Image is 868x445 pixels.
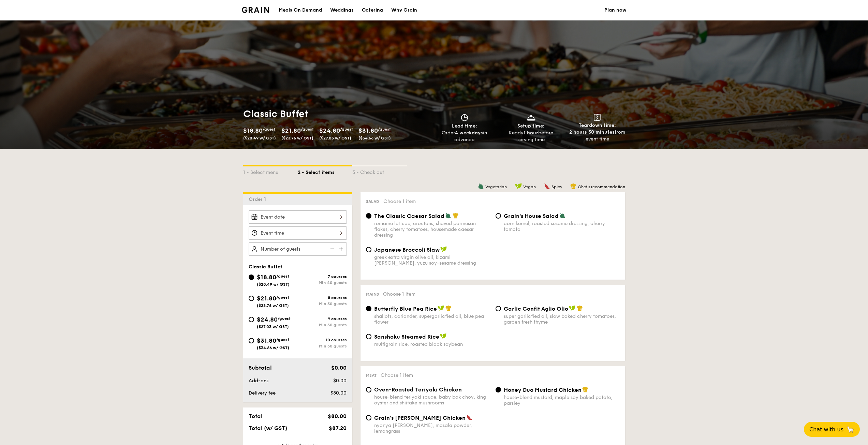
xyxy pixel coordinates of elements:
[445,305,452,311] img: icon-chef-hat.a58ddaea.svg
[500,130,561,143] div: Ready before serving time
[352,166,407,176] div: 3 - Check out
[544,183,550,189] img: icon-spicy.37a8142b.svg
[249,317,254,322] input: $24.80/guest($27.03 w/ GST)9 coursesMin 30 guests
[804,422,860,437] button: Chat with us🦙
[374,247,440,253] span: Japanese Broccoli Slaw
[504,395,620,406] div: house-blend mustard, maple soy baked potato, parsley
[249,365,272,371] span: Subtotal
[524,130,538,136] strong: 1 hour
[440,246,447,252] img: icon-vegan.f8ff3823.svg
[298,338,347,342] div: 10 courses
[496,387,501,392] input: Honey Duo Mustard Chickenhouse-blend mustard, maple soy baked potato, parsley
[582,386,588,392] img: icon-chef-hat.a58ddaea.svg
[257,303,289,308] span: ($23.76 w/ GST)
[366,292,379,297] span: Mains
[383,291,415,297] span: Choose 1 item
[278,316,291,321] span: /guest
[578,184,625,189] span: Chef's recommendation
[358,127,378,134] span: $31.80
[333,378,347,384] span: $0.00
[366,306,371,311] input: Butterfly Blue Pea Riceshallots, coriander, supergarlicfied oil, blue pea flower
[298,301,347,306] div: Min 30 guests
[846,426,854,433] span: 🦙
[281,136,313,140] span: ($23.76 w/ GST)
[374,254,490,266] div: greek extra virgin olive oil, kizami [PERSON_NAME], yuzu soy-sesame dressing
[249,296,254,301] input: $21.80/guest($23.76 w/ GST)8 coursesMin 30 guests
[276,295,289,300] span: /guest
[374,394,490,406] div: house-blend teriyaki sauce, baby bok choy, king oyster and shiitake mushrooms
[249,378,268,384] span: Add-ons
[438,305,444,311] img: icon-vegan.f8ff3823.svg
[504,313,620,325] div: super garlicfied oil, slow baked cherry tomatoes, garden fresh thyme
[340,127,353,132] span: /guest
[276,274,289,279] span: /guest
[366,334,371,339] input: Sanshoku Steamed Ricemultigrain rice, roasted black soybean
[569,129,615,135] strong: 2 hours 30 minutes
[440,333,447,339] img: icon-vegan.f8ff3823.svg
[579,122,616,128] span: Teardown time:
[570,183,576,189] img: icon-chef-hat.a58ddaea.svg
[243,136,276,140] span: ($20.49 w/ GST)
[298,166,352,176] div: 2 - Select items
[577,305,583,311] img: icon-chef-hat.a58ddaea.svg
[523,184,536,189] span: Vegan
[330,390,347,396] span: $80.00
[383,198,416,204] span: Choose 1 item
[366,199,379,204] span: Salad
[374,422,490,434] div: nyonya [PERSON_NAME], masala powder, lemongrass
[459,114,470,121] img: icon-clock.2db775ea.svg
[504,213,559,219] span: Grain's House Salad
[567,129,628,143] div: from event time
[515,183,522,189] img: icon-vegan.f8ff3823.svg
[517,123,545,129] span: Setup time:
[378,127,391,132] span: /guest
[434,130,495,143] div: Order in advance
[243,127,263,134] span: $18.80
[366,373,377,378] span: Meat
[319,127,340,134] span: $24.80
[242,7,269,13] a: Logotype
[453,212,459,219] img: icon-chef-hat.a58ddaea.svg
[298,344,347,348] div: Min 30 guests
[257,273,276,281] span: $18.80
[249,226,347,240] input: Event time
[249,275,254,280] input: $18.80/guest($20.49 w/ GST)7 coursesMin 40 guests
[249,196,269,202] span: Order 1
[281,127,301,134] span: $21.80
[374,213,444,219] span: The Classic Caesar Salad
[381,372,413,378] span: Choose 1 item
[257,295,276,302] span: $21.80
[329,425,347,431] span: $87.20
[249,338,254,343] input: $31.80/guest($34.66 w/ GST)10 coursesMin 30 guests
[326,242,337,255] img: icon-reduce.1d2dbef1.svg
[331,365,347,371] span: $0.00
[249,210,347,224] input: Event date
[559,212,565,219] img: icon-vegetarian.fe4039eb.svg
[276,337,289,342] span: /guest
[366,387,371,392] input: Oven-Roasted Teriyaki Chickenhouse-blend teriyaki sauce, baby bok choy, king oyster and shiitake ...
[366,415,371,420] input: Grain's [PERSON_NAME] Chickennyonya [PERSON_NAME], masala powder, lemongrass
[452,123,477,129] span: Lead time:
[242,7,269,13] img: Grain
[257,324,289,329] span: ($27.03 w/ GST)
[366,213,371,219] input: The Classic Caesar Saladromaine lettuce, croutons, shaved parmesan flakes, cherry tomatoes, house...
[478,183,484,189] img: icon-vegetarian.fe4039eb.svg
[249,390,276,396] span: Delivery fee
[257,337,276,344] span: $31.80
[298,274,347,279] div: 7 courses
[366,247,371,252] input: Japanese Broccoli Slawgreek extra virgin olive oil, kizami [PERSON_NAME], yuzu soy-sesame dressing
[374,341,490,347] div: multigrain rice, roasted black soybean
[374,386,462,393] span: Oven-Roasted Teriyaki Chicken
[496,213,501,219] input: Grain's House Saladcorn kernel, roasted sesame dressing, cherry tomato
[298,280,347,285] div: Min 40 guests
[337,242,347,255] img: icon-add.58712e84.svg
[374,415,466,421] span: Grain's [PERSON_NAME] Chicken
[249,242,347,256] input: Number of guests
[551,184,562,189] span: Spicy
[257,345,289,350] span: ($34.66 w/ GST)
[466,414,472,420] img: icon-spicy.37a8142b.svg
[809,426,843,433] span: Chat with us
[298,323,347,327] div: Min 30 guests
[243,108,431,120] h1: Classic Buffet
[319,136,351,140] span: ($27.03 w/ GST)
